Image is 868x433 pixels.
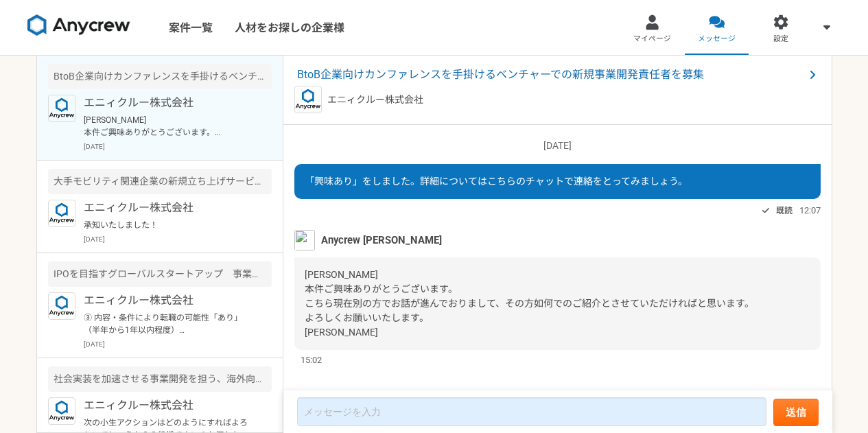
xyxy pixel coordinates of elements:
[48,366,272,392] div: 社会実装を加速させる事業開発を担う、海外向け脱炭素クレジット事業推進メンバー
[84,141,272,152] p: [DATE]
[84,339,272,349] p: [DATE]
[48,397,75,425] img: logo_text_blue_01.png
[84,114,253,139] p: [PERSON_NAME] 本件ご興味ありがとうございます。 こちら現在別の方でお話が進んでおりまして、その方如何でのご紹介とさせていただければと思います。 よろしくお願いいたします。 [PER...
[776,202,793,219] span: 既読
[48,64,272,89] div: BtoB企業向けカンファレンスを手掛けるベンチャーでの新規事業開発責任者を募集
[84,397,253,414] p: エニィクルー株式会社
[294,86,322,113] img: logo_text_blue_01.png
[327,93,423,107] p: エニィクルー株式会社
[48,292,75,320] img: logo_text_blue_01.png
[773,399,819,426] button: 送信
[305,269,754,338] span: [PERSON_NAME] 本件ご興味ありがとうございます。 こちら現在別の方でお話が進んでおりまして、その方如何でのご紹介とさせていただければと思います。 よろしくお願いいたします。 [PER...
[773,34,788,45] span: 設定
[321,233,442,248] span: Anycrew [PERSON_NAME]
[84,95,253,111] p: エニィクルー株式会社
[84,200,253,216] p: エニィクルー株式会社
[84,292,253,309] p: エニィクルー株式会社
[84,234,272,244] p: [DATE]
[301,353,322,366] span: 15:02
[633,34,671,45] span: マイページ
[48,200,75,227] img: logo_text_blue_01.png
[84,312,253,336] p: ③ 内容・条件により転職の可能性「あり」（半年から1年以内程度） こちらでお願い致します！
[698,34,736,45] span: メッセージ
[27,14,130,36] img: 8DqYSo04kwAAAAASUVORK5CYII=
[48,169,272,194] div: 大手モビリティ関連企業の新規立ち上げサービス オペレーション対応（静岡出社）
[294,139,821,153] p: [DATE]
[48,261,272,287] div: IPOを目指すグローバルスタートアップ 事業責任者候補
[305,176,688,187] span: 「興味あり」をしました。詳細についてはこちらのチャットで連絡をとってみましょう。
[294,230,315,250] img: tomoya_yamashita.jpeg
[48,95,75,122] img: logo_text_blue_01.png
[297,67,804,83] span: BtoB企業向けカンファレンスを手掛けるベンチャーでの新規事業開発責任者を募集
[84,219,253,231] p: 承知いたしました！
[799,204,821,217] span: 12:07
